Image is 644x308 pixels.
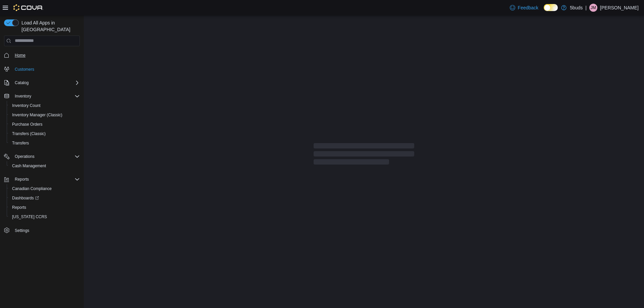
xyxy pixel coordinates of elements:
span: Purchase Orders [12,122,43,127]
span: JM [591,4,596,12]
span: Reports [15,177,29,182]
button: [US_STATE] CCRS [7,212,83,222]
span: Inventory [15,94,31,99]
div: Julie Murdock [589,4,597,12]
button: Transfers [7,138,83,148]
a: [US_STATE] CCRS [9,213,50,221]
span: Cash Management [9,162,80,170]
span: Washington CCRS [9,213,80,221]
span: Catalog [15,80,29,85]
img: Cova [13,4,43,11]
span: Reports [12,205,26,210]
span: Settings [15,228,29,233]
a: Reports [9,203,29,211]
button: Inventory Manager (Classic) [7,110,83,120]
span: Transfers [12,140,29,146]
a: Customers [12,65,37,73]
button: Catalog [12,79,31,87]
span: Home [15,53,25,58]
span: Operations [12,152,80,161]
button: Inventory [12,92,34,100]
span: Customers [15,67,34,72]
span: Inventory Manager (Classic) [12,112,62,118]
span: Reports [9,203,80,211]
button: Reports [1,175,83,184]
a: Dashboards [9,194,42,202]
a: Home [12,51,28,59]
a: Cash Management [9,162,49,170]
a: Dashboards [7,193,83,203]
span: Transfers (Classic) [12,131,46,136]
span: Cash Management [12,163,46,169]
span: Inventory Manager (Classic) [9,111,80,119]
input: Dark Mode [544,4,558,11]
span: Purchase Orders [9,120,80,128]
span: Loading [314,144,414,166]
p: [PERSON_NAME] [600,4,639,12]
span: Operations [15,154,35,159]
button: Catalog [1,78,83,87]
button: Home [1,50,83,60]
span: Home [12,51,80,59]
nav: Complex example [4,48,80,253]
button: Inventory Count [7,101,83,110]
a: Settings [12,227,32,235]
a: Purchase Orders [9,120,45,128]
button: Canadian Compliance [7,184,83,193]
button: Reports [7,203,83,212]
button: Purchase Orders [7,120,83,129]
a: Canadian Compliance [9,185,54,193]
button: Operations [12,152,37,161]
span: Inventory [12,92,80,100]
span: Feedback [518,4,538,11]
span: Settings [12,226,80,235]
button: Customers [1,64,83,74]
span: Dashboards [12,195,39,201]
span: Inventory Count [9,102,80,110]
span: Catalog [12,79,80,87]
button: Operations [1,152,83,161]
span: Reports [12,175,80,183]
button: Inventory [1,91,83,101]
p: 5buds [570,4,583,12]
a: Feedback [507,1,541,14]
span: Canadian Compliance [9,185,80,193]
span: Load All Apps in [GEOGRAPHIC_DATA] [19,19,80,33]
a: Inventory Count [9,102,43,110]
span: Transfers (Classic) [9,130,80,138]
button: Transfers (Classic) [7,129,83,138]
button: Cash Management [7,161,83,171]
span: Dashboards [9,194,80,202]
p: | [585,4,587,12]
span: [US_STATE] CCRS [12,214,47,220]
a: Transfers [9,139,32,147]
span: Canadian Compliance [12,186,52,191]
button: Settings [1,226,83,235]
span: Transfers [9,139,80,147]
span: Inventory Count [12,103,41,108]
button: Reports [12,175,32,183]
span: Customers [12,65,80,73]
a: Transfers (Classic) [9,130,48,138]
a: Inventory Manager (Classic) [9,111,65,119]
